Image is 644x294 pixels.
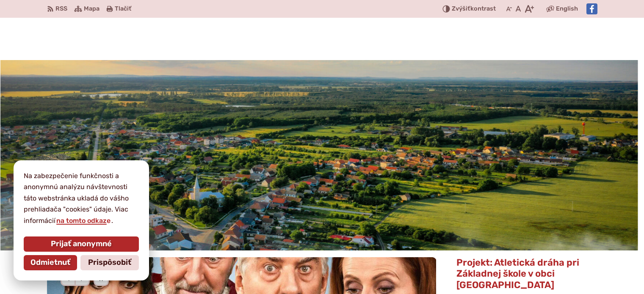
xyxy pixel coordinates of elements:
span: Odmietnuť [30,258,70,267]
span: Prispôsobiť [88,258,131,267]
a: na tomto odkaze [55,217,111,225]
span: Mapa [84,4,100,14]
span: English [556,4,578,14]
button: Prispôsobiť [80,255,139,270]
span: Tlačiť [115,5,131,13]
span: Prijať anonymné [51,239,112,249]
button: Odmietnuť [24,255,77,270]
span: Projekt: Atletická dráha pri Základnej škole v obci [GEOGRAPHIC_DATA] [456,257,579,291]
img: Prejsť na Facebook stránku [586,3,597,14]
span: kontrast [452,5,496,13]
a: English [554,4,580,14]
span: RSS [55,4,67,14]
p: Na zabezpečenie funkčnosti a anonymnú analýzu návštevnosti táto webstránka ukladá do vášho prehli... [24,170,139,226]
span: Zvýšiť [452,5,470,12]
button: Prijať anonymné [24,236,139,252]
